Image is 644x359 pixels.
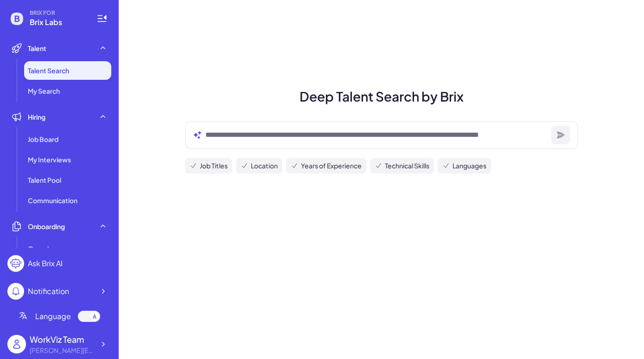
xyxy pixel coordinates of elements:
span: Job Board [28,135,58,144]
span: Languages [453,161,486,171]
span: Job Titles [200,161,228,171]
span: Overview [28,244,58,253]
span: Language [35,311,71,322]
span: Communication [28,196,77,205]
span: Onboarding [28,222,65,231]
span: Talent [28,44,46,53]
span: My Search [28,86,60,96]
span: Years of Experience [301,161,362,171]
span: Talent Search [28,66,69,75]
span: Technical Skills [385,161,429,171]
span: Location [251,161,278,171]
h1: Deep Talent Search by Brix [174,87,589,106]
span: BRIX FOR [30,9,85,17]
span: Talent Pool [28,175,61,185]
span: My Interviews [28,155,71,164]
span: Hiring [28,112,45,122]
div: alex@joinbrix.com [30,346,95,355]
span: Brix Labs [30,17,85,28]
div: Notification [28,286,69,297]
div: WorkViz Team [30,333,95,346]
div: Ask Brix AI [28,258,63,269]
img: user_logo.png [7,335,26,353]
